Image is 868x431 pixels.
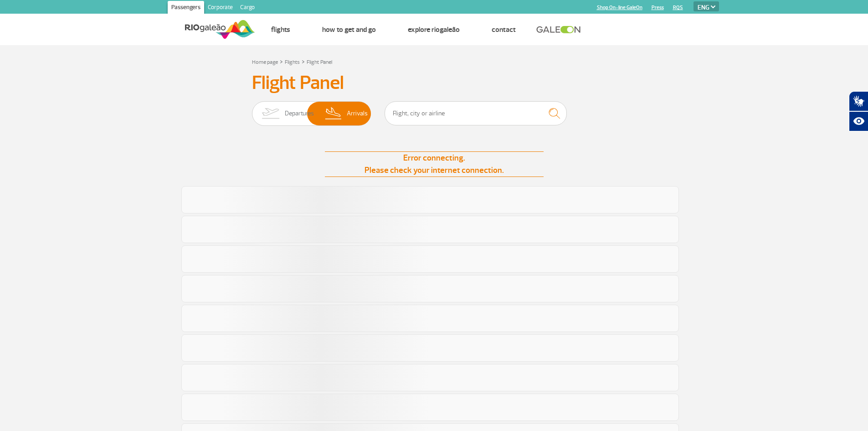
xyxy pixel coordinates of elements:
[385,101,567,125] input: Flight, city or airline
[285,102,314,125] span: Departures
[849,91,868,131] div: Plugin de acessibilidade da Hand Talk.
[849,91,868,111] button: Abrir tradutor de língua de sinais.
[325,151,544,177] div: Error connecting. Please check your internet connection.
[673,5,683,10] a: RQS
[252,59,278,66] a: Home page
[347,102,368,125] span: Arrivals
[271,25,290,34] a: Flights
[307,59,332,66] a: Flight Panel
[849,111,868,131] button: Abrir recursos assistivos.
[285,59,300,66] a: Flights
[168,1,204,16] a: Passengers
[252,72,616,94] h3: Flight Panel
[236,1,258,16] a: Cargo
[597,5,642,10] a: Shop On-line GaleOn
[408,25,460,34] a: Explore RIOgaleão
[652,5,664,10] a: Press
[492,25,516,34] a: Contact
[320,102,347,125] img: slider-desembarque
[280,56,283,67] a: >
[302,56,305,67] a: >
[256,102,285,125] img: slider-embarque
[204,1,236,16] a: Corporate
[322,25,376,34] a: How to get and go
